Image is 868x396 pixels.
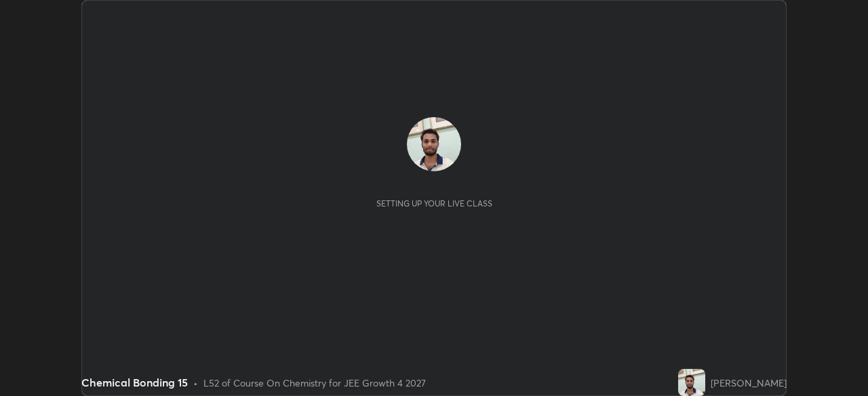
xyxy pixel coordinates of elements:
img: c66d2e97de7f40d29c29f4303e2ba008.jpg [407,117,461,171]
div: L52 of Course On Chemistry for JEE Growth 4 2027 [203,376,426,390]
div: [PERSON_NAME] [711,376,787,390]
div: • [193,376,198,390]
div: Setting up your live class [376,198,492,208]
div: Chemical Bonding 15 [81,374,188,391]
img: c66d2e97de7f40d29c29f4303e2ba008.jpg [678,369,705,396]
